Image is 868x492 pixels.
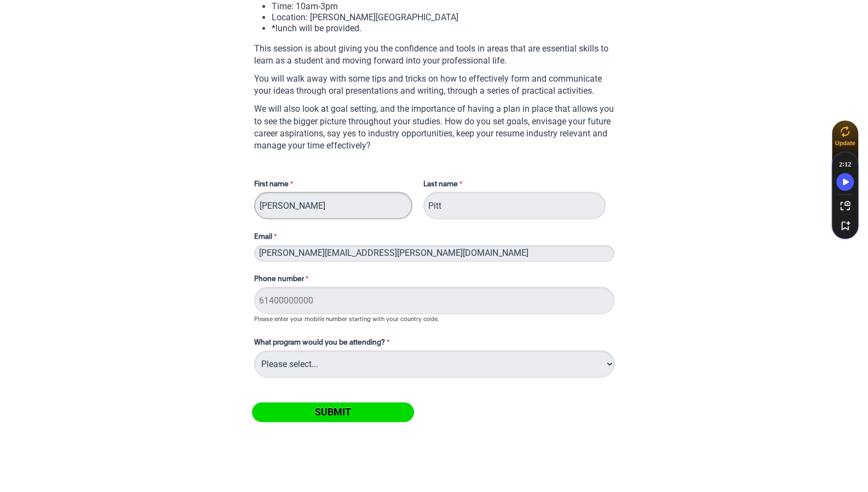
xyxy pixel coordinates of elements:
label: First name [254,179,296,192]
label: What program would you be attending? [254,337,617,351]
input: Email [254,245,614,261]
input: First name [254,192,412,219]
input: Last name [423,192,606,219]
label: Last name [423,179,465,192]
span: Location: [PERSON_NAME][GEOGRAPHIC_DATA] [272,12,458,22]
label: Phone number [254,274,325,287]
span: Time: 10am-3pm [272,1,338,12]
span: *lunch will be provided. [272,23,361,33]
span: You will walk away with some tips and tricks on how to effectively form and communicate your idea... [254,73,604,96]
span: We will also look at goal setting, and the importance of having a plan in place that allows you t... [254,104,616,151]
label: Email [254,232,412,245]
select: What program would you be attending? [254,350,614,377]
span: Please enter your mobile number starting with your country code. [254,316,439,322]
input: Phone number [254,287,614,314]
span: This session is about giving you the confidence and tools in areas that are essential skills to l... [254,43,611,66]
input: Submit [252,402,414,422]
